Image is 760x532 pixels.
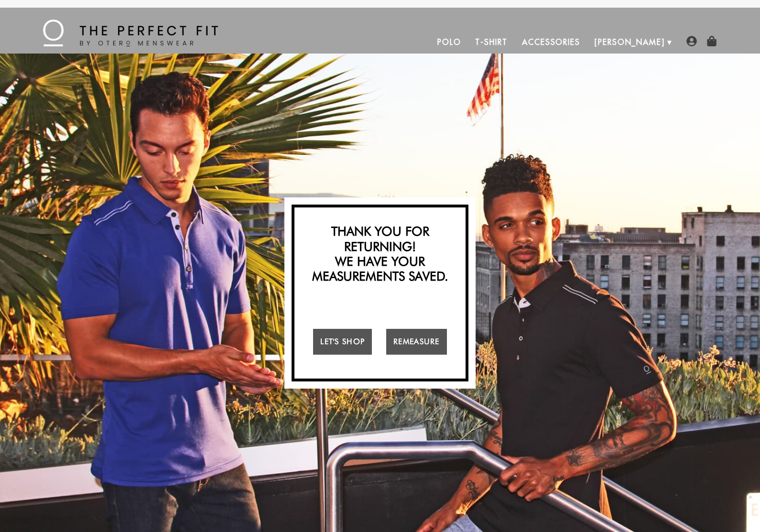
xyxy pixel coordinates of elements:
[515,31,587,54] a: Accessories
[43,20,218,46] img: The Perfect Fit - by Otero Menswear - Logo
[587,31,672,54] a: [PERSON_NAME]
[686,36,697,46] img: user-account-icon.png
[468,31,514,54] a: T-Shirt
[313,329,372,355] a: Let's Shop
[299,224,461,283] h2: Thank you for returning! We have your measurements saved.
[430,31,468,54] a: Polo
[386,329,447,355] a: Remeasure
[706,36,717,46] img: shopping-bag-icon.png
